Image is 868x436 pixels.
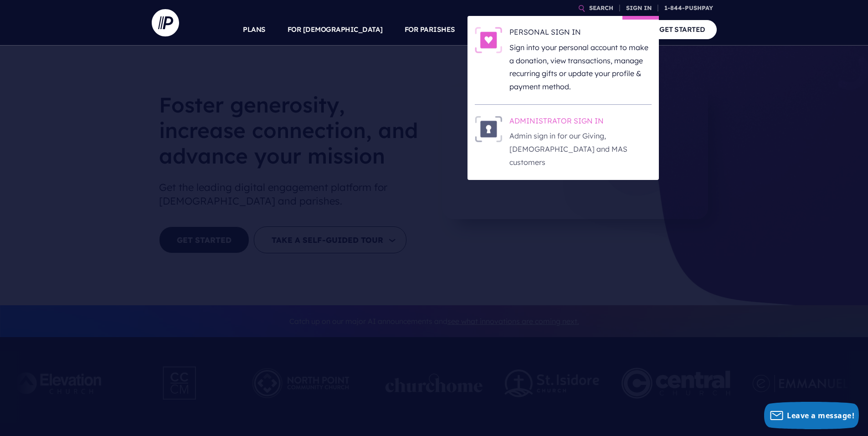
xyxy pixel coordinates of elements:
a: GET STARTED [648,20,717,39]
p: Admin sign in for our Giving, [DEMOGRAPHIC_DATA] and MAS customers [509,129,652,169]
a: SOLUTIONS [477,14,518,46]
a: EXPLORE [539,14,571,46]
h6: ADMINISTRATOR SIGN IN [509,116,652,129]
span: Leave a message! [787,410,854,421]
a: FOR [DEMOGRAPHIC_DATA] [288,14,383,46]
img: ADMINISTRATOR SIGN IN - Illustration [475,116,502,142]
a: ADMINISTRATOR SIGN IN - Illustration ADMINISTRATOR SIGN IN Admin sign in for our Giving, [DEMOGRA... [475,116,652,169]
a: COMPANY [593,14,627,46]
p: Sign into your personal account to make a donation, view transactions, manage recurring gifts or ... [509,41,652,93]
a: FOR PARISHES [405,14,455,46]
a: PLANS [243,14,266,46]
button: Leave a message! [764,402,859,429]
img: PERSONAL SIGN IN - Illustration [475,27,502,53]
a: PERSONAL SIGN IN - Illustration PERSONAL SIGN IN Sign into your personal account to make a donati... [475,27,652,93]
h6: PERSONAL SIGN IN [509,27,652,41]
